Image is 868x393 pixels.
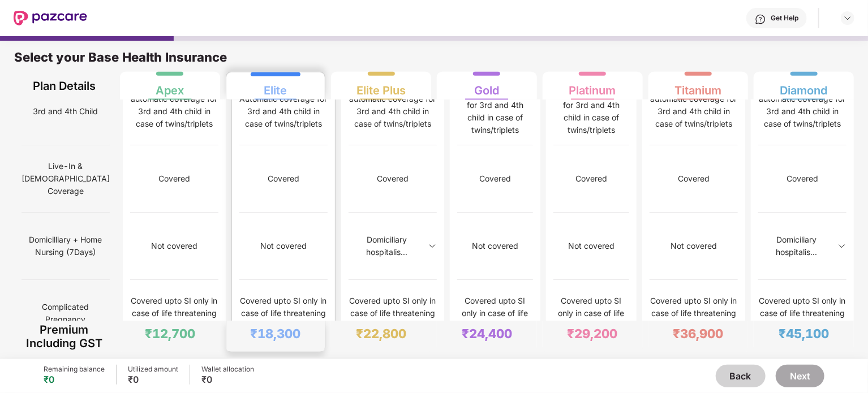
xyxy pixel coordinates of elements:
[239,295,328,332] div: Covered upto SI only in case of life threatening scenario
[377,172,409,185] div: Covered
[33,101,98,122] span: 3rd and 4th Child
[569,75,616,97] div: Platinum
[678,172,710,185] div: Covered
[776,365,824,387] button: Next
[239,93,328,130] div: Automatic coverage for 3rd and 4th child in case of twins/triplets
[673,326,723,342] div: ₹36,900
[22,296,110,330] span: Complicated Pregnancy
[758,234,835,258] div: Domiciliary hospitalis...
[457,295,533,332] div: Covered upto SI only in case of life threatening scenario
[145,326,195,342] div: ₹12,700
[474,75,499,97] div: Gold
[349,295,437,332] div: Covered upto SI only in case of life threatening scenario
[356,326,406,342] div: ₹22,800
[268,172,299,185] div: Covered
[771,14,798,23] div: Get Help
[264,75,287,97] div: Elite
[716,365,766,387] button: Back
[837,241,846,251] img: svg+xml;base64,PHN2ZyBpZD0iRHJvcGRvd24tMzJ4MzIiIHhtbG5zPSJodHRwOi8vd3d3LnczLm9yZy8yMDAwL3N2ZyIgd2...
[44,365,105,374] div: Remaining balance
[568,240,615,252] div: Not covered
[201,365,254,374] div: Wallet allocation
[479,172,511,185] div: Covered
[201,374,254,385] div: ₹0
[462,326,512,342] div: ₹24,400
[158,172,190,185] div: Covered
[128,365,178,374] div: Utilized amount
[22,156,110,202] span: Live-In & [DEMOGRAPHIC_DATA] Coverage
[260,240,307,252] div: Not covered
[779,326,829,342] div: ₹45,100
[553,87,629,136] div: automatic coverage for 3rd and 4th child in case of twins/triplets
[758,295,846,332] div: Covered upto SI only in case of life threatening scenario
[472,240,518,252] div: Not covered
[22,229,110,263] span: Domicilliary + Home Nursing (7Days)
[671,240,717,252] div: Not covered
[356,75,406,97] div: Elite Plus
[755,14,766,25] img: svg+xml;base64,PHN2ZyBpZD0iSGVscC0zMngzMiIgeG1sbnM9Imh0dHA6Ly93d3cudzMub3JnLzIwMDAvc3ZnIiB3aWR0aD...
[151,240,197,252] div: Not covered
[568,326,618,342] div: ₹29,200
[128,374,178,385] div: ₹0
[428,241,437,251] img: svg+xml;base64,PHN2ZyBpZD0iRHJvcGRvd24tMzJ4MzIiIHhtbG5zPSJodHRwOi8vd3d3LnczLm9yZy8yMDAwL3N2ZyIgd2...
[650,295,738,332] div: Covered upto SI only in case of life threatening scenario
[14,11,87,25] img: New Pazcare Logo
[130,295,218,332] div: Covered upto SI only in case of life threatening scenario
[349,234,425,258] div: Domiciliary hospitalis...
[349,93,437,130] div: automatic coverage for 3rd and 4th child in case of twins/triplets
[787,172,818,185] div: Covered
[457,87,533,136] div: Automatic coverage for 3rd and 4th child in case of twins/triplets
[575,172,607,185] div: Covered
[674,75,721,97] div: Titanium
[156,75,184,97] div: Apex
[22,321,107,352] div: Premium Including GST
[758,93,846,130] div: automatic coverage for 3rd and 4th child in case of twins/triplets
[780,75,828,97] div: Diamond
[44,374,105,385] div: ₹0
[22,72,107,100] div: Plan Details
[14,49,854,72] div: Select your Base Health Insurance
[843,14,852,23] img: svg+xml;base64,PHN2ZyBpZD0iRHJvcGRvd24tMzJ4MzIiIHhtbG5zPSJodHRwOi8vd3d3LnczLm9yZy8yMDAwL3N2ZyIgd2...
[250,326,300,342] div: ₹18,300
[650,93,738,130] div: automatic coverage for 3rd and 4th child in case of twins/triplets
[130,93,218,130] div: automatic coverage for 3rd and 4th child in case of twins/triplets
[553,295,629,332] div: Covered upto SI only in case of life threatening scenario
